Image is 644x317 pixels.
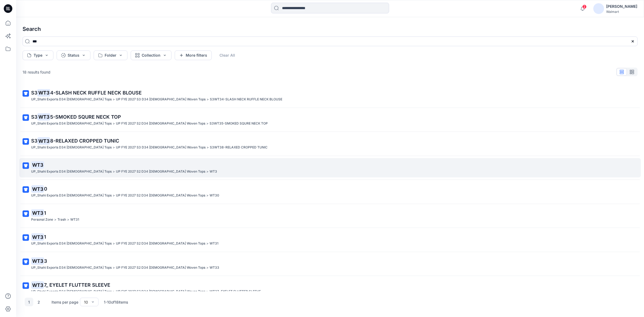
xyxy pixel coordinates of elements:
[44,210,46,216] span: 1
[606,3,637,10] div: [PERSON_NAME]
[31,209,44,217] mark: WT3
[210,169,217,174] p: WT3
[37,137,50,145] mark: WT3
[116,265,205,271] p: UP FYE 2027 S2 D34 Ladies Woven Tops
[113,193,115,198] p: >
[116,145,206,150] p: UP FYE 2027 S3 D34 Ladies Woven Tops
[206,169,208,174] p: >
[175,50,212,60] button: More filters
[67,217,69,223] p: >
[131,50,171,60] button: Collection
[113,241,115,246] p: >
[113,121,115,126] p: >
[50,114,121,120] span: 5-SMOKED SQURE NECK TOP
[44,282,110,288] span: 7_ EYELET FLUTTER SLEEVE
[23,50,53,60] button: Type
[44,186,47,192] span: 0
[57,50,90,60] button: Status
[210,121,268,126] p: S3WT35-SMOKED SQURE NECK TOP
[113,169,115,174] p: >
[113,289,115,294] p: >
[37,89,50,96] mark: WT3
[210,265,219,271] p: WT33
[116,121,205,126] p: UP FYE 2027 S2 D34 Ladies Woven Tops
[31,265,112,271] p: UP_Shahi Exports D34 Ladies Tops
[19,134,641,154] a: S3WT38-RELAXED CROPPED TUNICUP_Shahi Exports D34 [DEMOGRAPHIC_DATA] Tops>UP FYE 2027 S3 D34 [DEMO...
[206,241,208,246] p: >
[31,257,44,265] mark: WT3
[54,217,56,223] p: >
[104,299,128,305] p: 1 - 10 of 18 items
[116,169,205,174] p: UP FYE 2027 S2 D34 Ladies Woven Tops
[18,21,642,37] h4: Search
[19,230,641,250] a: WT31UP_Shahi Exports D34 [DEMOGRAPHIC_DATA] Tops>UP FYE 2027 S2 D34 [DEMOGRAPHIC_DATA] Woven Tops...
[25,298,33,306] button: 1
[34,298,43,306] button: 2
[37,113,50,121] mark: WT3
[606,10,637,14] div: Walmart
[84,299,88,305] div: 10
[206,265,208,271] p: >
[31,289,112,294] p: UP_Shahi Exports D34 Ladies Tops
[19,86,641,105] a: S3WT34-SLASH NECK RUFFLE NECK BLOUSEUP_Shahi Exports D34 [DEMOGRAPHIC_DATA] Tops>UP FYE 2027 S3 D...
[31,185,44,193] mark: WT3
[207,145,209,150] p: >
[31,169,112,174] p: UP_Shahi Exports D34 Ladies Tops
[113,145,115,150] p: >
[19,278,641,298] a: WT37_ EYELET FLUTTER SLEEVEUP_Shahi Exports D34 [DEMOGRAPHIC_DATA] Tops>UP FYE 2027 S2 D34 [DEMOG...
[31,145,112,150] p: UP_Shahi Exports D34 Ladies Tops
[50,90,142,96] span: 4-SLASH NECK RUFFLE NECK BLOUSE
[94,50,127,60] button: Folder
[50,138,119,144] span: 8-RELAXED CROPPED TUNIC
[210,193,219,198] p: WT30
[19,254,641,274] a: WT33UP_Shahi Exports D34 [DEMOGRAPHIC_DATA] Tops>UP FYE 2027 S2 D34 [DEMOGRAPHIC_DATA] Woven Tops...
[31,233,44,241] mark: WT3
[31,161,44,169] mark: WT3
[206,289,208,294] p: >
[19,110,641,130] a: S3WT35-SMOKED SQURE NECK TOPUP_Shahi Exports D34 [DEMOGRAPHIC_DATA] Tops>UP FYE 2027 S2 D34 [DEMO...
[31,241,112,246] p: UP_Shahi Exports D34 Ladies Tops
[31,97,112,102] p: UP_Shahi Exports D34 Ladies Tops
[210,145,268,150] p: S3WT38-RELAXED CROPPED TUNIC
[116,193,205,198] p: UP FYE 2027 S2 D34 Ladies Woven Tops
[31,193,112,198] p: UP_Shahi Exports D34 Ladies Tops
[210,241,218,246] p: WT31
[44,234,46,240] span: 1
[116,289,205,294] p: UP FYE 2027 S2 D34 Ladies Woven Tops
[19,182,641,202] a: WT30UP_Shahi Exports D34 [DEMOGRAPHIC_DATA] Tops>UP FYE 2027 S2 D34 [DEMOGRAPHIC_DATA] Woven Tops...
[31,138,37,144] span: S3
[206,121,208,126] p: >
[19,158,641,178] a: WT3UP_Shahi Exports D34 [DEMOGRAPHIC_DATA] Tops>UP FYE 2027 S2 D34 [DEMOGRAPHIC_DATA] Woven Tops>WT3
[206,193,208,198] p: >
[70,217,79,223] p: WT31
[31,281,44,289] mark: WT3
[207,97,209,102] p: >
[31,217,53,223] p: Personal Zone
[57,217,66,223] p: Trash
[52,299,78,305] p: Items per page
[23,69,50,75] p: 18 results found
[31,114,37,120] span: S3
[44,258,47,264] span: 3
[19,206,641,226] a: WT31Personal Zone>Trash>WT31
[116,97,206,102] p: UP FYE 2027 S3 D34 Ladies Woven Tops
[593,3,604,14] img: avatar
[31,90,37,96] span: S3
[582,5,587,9] span: 2
[210,97,282,102] p: S3WT34-SLASH NECK RUFFLE NECK BLOUSE
[116,241,205,246] p: UP FYE 2027 S2 D34 Ladies Woven Tops
[113,265,115,271] p: >
[31,121,112,126] p: UP_Shahi Exports D34 Ladies Tops
[113,97,115,102] p: >
[210,289,261,294] p: WT37_ EYELET FLUTTER SLEEVE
